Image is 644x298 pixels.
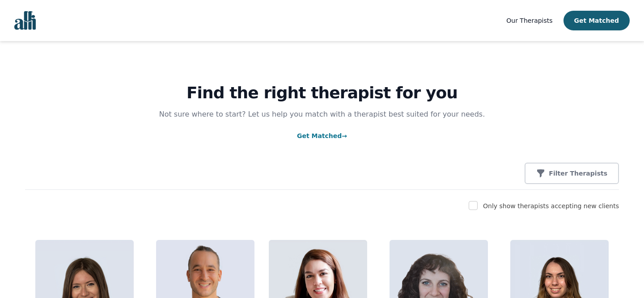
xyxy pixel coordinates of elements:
p: Filter Therapists [549,169,607,178]
button: Get Matched [563,11,630,30]
span: → [342,132,347,139]
h1: Find the right therapist for you [25,84,619,102]
a: Our Therapists [506,15,552,26]
span: Our Therapists [506,17,552,24]
button: Filter Therapists [525,163,619,184]
label: Only show therapists accepting new clients [483,202,619,210]
img: alli logo [14,11,36,30]
a: Get Matched [297,132,347,139]
p: Not sure where to start? Let us help you match with a therapist best suited for your needs. [150,109,494,120]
